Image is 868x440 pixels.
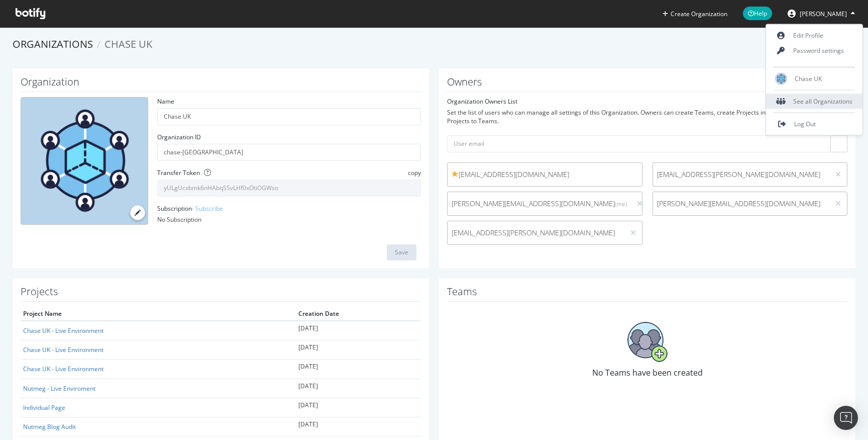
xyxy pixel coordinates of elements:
[834,406,858,430] div: Open Intercom Messenger
[387,244,416,260] button: Save
[157,215,421,224] div: No Subscription
[615,200,627,208] small: (me)
[775,73,787,85] img: Chase UK
[21,307,296,321] th: Project Name
[157,204,223,213] label: Subscription
[452,228,620,238] span: [EMAIL_ADDRESS][PERSON_NAME][DOMAIN_NAME]
[766,28,862,43] a: Edit Profile
[157,97,174,106] label: Name
[447,97,517,106] label: Organization Owners List
[452,169,638,180] span: [EMAIL_ADDRESS][DOMAIN_NAME]
[157,133,201,141] label: Organization ID
[794,120,816,128] span: Log Out
[296,321,421,340] td: [DATE]
[157,144,421,161] input: Organization ID
[23,345,103,354] a: Chase UK - Live Environment
[296,340,421,360] td: [DATE]
[23,365,103,373] a: Chase UK - Live Environment
[657,169,826,180] span: [EMAIL_ADDRESS][PERSON_NAME][DOMAIN_NAME]
[21,76,421,92] h1: Organization
[766,117,862,132] a: Log Out
[23,384,95,393] a: Nutmeg - Live Enviroment
[157,168,200,177] label: Transfer Token
[13,37,93,51] a: Organizations
[447,76,847,92] h1: Owners
[743,7,772,20] span: Help
[657,199,826,209] span: [PERSON_NAME][EMAIL_ADDRESS][DOMAIN_NAME]
[800,10,847,18] span: Leigh Briars
[447,135,847,152] input: User email
[447,286,847,302] h1: Teams
[780,6,863,22] button: [PERSON_NAME]
[408,168,421,177] span: copy
[296,307,421,321] th: Creation Date
[23,422,76,431] a: Nutmeg Blog Audit
[192,204,223,213] a: - Subscribe
[627,322,668,362] img: No Teams have been created
[104,37,152,51] span: Chase UK
[296,398,421,417] td: [DATE]
[296,417,421,436] td: [DATE]
[13,37,855,52] ol: breadcrumbs
[766,94,862,109] div: See all Organizations
[452,199,627,209] span: [PERSON_NAME][EMAIL_ADDRESS][DOMAIN_NAME]
[296,379,421,398] td: [DATE]
[296,360,421,379] td: [DATE]
[662,9,728,19] button: Create Organization
[23,326,103,335] a: Chase UK - Live Environment
[21,286,421,302] h1: Projects
[23,403,65,412] a: Individual Page
[766,43,862,58] a: Password settings
[447,108,847,125] div: Set the list of users who can manage all settings of this Organization. Owners can create Teams, ...
[592,367,703,378] span: No Teams have been created
[795,74,822,83] span: Chase UK
[157,108,421,125] input: name
[395,248,408,256] div: Save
